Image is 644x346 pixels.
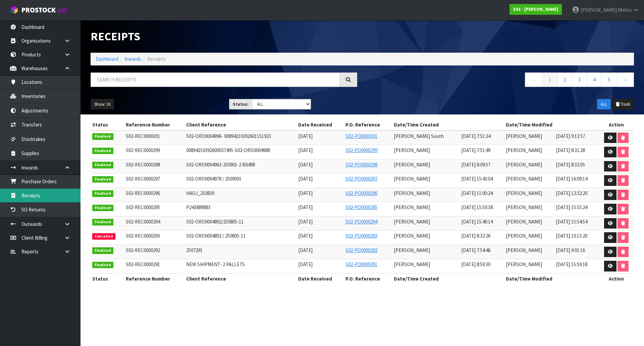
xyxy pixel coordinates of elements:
[147,56,166,62] span: Receipts
[126,247,160,253] span: S02-REC0000292
[556,261,587,267] span: [DATE] 15:59:18
[506,218,542,225] span: [PERSON_NAME]
[392,273,504,284] th: Date/Time Created
[345,218,377,225] a: S02-PO0000294
[394,247,430,253] span: [PERSON_NAME]
[345,261,377,267] a: S02-PO0000291
[298,204,313,210] span: [DATE]
[186,147,270,153] span: 00894210392600037495-S02-ORD0004988
[124,273,184,284] th: Reference Number
[126,176,160,182] span: S02-REC0000297
[345,176,377,182] a: S02-PO0000297
[506,204,542,210] span: [PERSON_NAME]
[91,273,124,284] th: Status
[298,247,313,253] span: [DATE]
[91,30,357,43] h1: Receipts
[616,72,634,87] a: →
[92,148,113,154] span: Finalised
[461,218,493,225] span: [DATE] 15:40:14
[298,190,313,196] span: [DATE]
[297,273,344,284] th: Date Received
[92,219,113,226] span: Finalised
[587,72,602,87] a: 4
[10,6,18,14] img: cube-alt.png
[298,133,313,139] span: [DATE]
[345,161,377,168] a: S02-PO0000298
[556,204,587,210] span: [DATE] 15:55:24
[184,119,297,130] th: Client Reference
[92,133,113,140] span: Finalised
[344,119,392,130] th: P.O. Reference
[461,161,490,168] span: [DATE] 8:09:57
[611,99,634,110] button: Trash
[92,233,115,240] span: Cancelled
[186,233,246,239] span: S02-ORD0004892 / 250805-11
[509,4,562,15] a: S02 - [PERSON_NAME]
[92,262,113,268] span: Finalised
[504,273,599,284] th: Date/Time Modified
[186,218,244,225] span: S02-ORD0004892/250805-11
[298,261,313,267] span: [DATE]
[345,247,377,253] a: S02-PO0000292
[394,133,444,139] span: [PERSON_NAME] South
[461,261,490,267] span: [DATE] 8:59:30
[186,161,255,168] span: S02-ORD0004963-250901-2 B6498
[92,190,113,197] span: Finalised
[506,233,542,239] span: [PERSON_NAME]
[556,233,587,239] span: [DATE] 10:13:20
[186,190,214,196] span: HAOJ_250830
[184,273,297,284] th: Client Reference
[186,204,210,210] span: P243889883
[126,133,160,139] span: S02-REC0000301
[91,119,124,130] th: Status
[506,147,542,153] span: [PERSON_NAME]
[557,72,572,87] a: 2
[601,72,616,87] a: 5
[126,190,160,196] span: S02-REC0000296
[461,190,493,196] span: [DATE] 11:00:24
[186,176,241,182] span: S02-ORD0004978 / 2509091
[345,204,377,210] a: S02-PO0000295
[506,133,542,139] span: [PERSON_NAME]
[126,233,160,239] span: S02-REC0000293
[126,261,160,267] span: S02-REC0000291
[461,247,490,253] span: [DATE] 7:54:46
[394,176,430,182] span: [PERSON_NAME]
[344,273,392,284] th: P.O. Reference
[345,233,377,239] a: S02-PO0000293
[297,119,344,130] th: Date Received
[513,6,558,12] strong: S02 - [PERSON_NAME]
[556,147,585,153] span: [DATE] 8:31:28
[394,204,430,210] span: [PERSON_NAME]
[599,273,634,284] th: Action
[506,261,542,267] span: [PERSON_NAME]
[542,72,557,87] a: 1
[556,176,587,182] span: [DATE] 16:09:14
[394,147,430,153] span: [PERSON_NAME]
[394,261,430,267] span: [PERSON_NAME]
[345,190,377,196] a: S02-PO0000296
[91,72,340,87] input: Search receipts
[461,233,490,239] span: [DATE] 8:32:26
[345,133,377,139] a: S02-PO0000301
[506,190,542,196] span: [PERSON_NAME]
[367,72,634,89] nav: Page navigation
[92,247,113,254] span: Finalised
[618,7,632,13] span: Mishra
[298,233,313,239] span: [DATE]
[126,161,160,168] span: S02-REC0000298
[21,6,56,14] span: ProStock
[556,218,587,225] span: [DATE] 15:54:54
[126,147,160,153] span: S02-REC0000299
[57,7,67,14] small: WMS
[96,56,118,62] a: Dashboard
[599,119,634,130] th: Action
[186,133,271,139] span: S02-ORD0004996- 00894210392601151923
[597,99,611,110] button: ALL
[92,162,113,168] span: Finalised
[298,176,313,182] span: [DATE]
[581,7,617,13] span: [PERSON_NAME]
[461,204,493,210] span: [DATE] 15:50:38
[345,147,377,153] a: S02-PO0000299
[506,247,542,253] span: [PERSON_NAME]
